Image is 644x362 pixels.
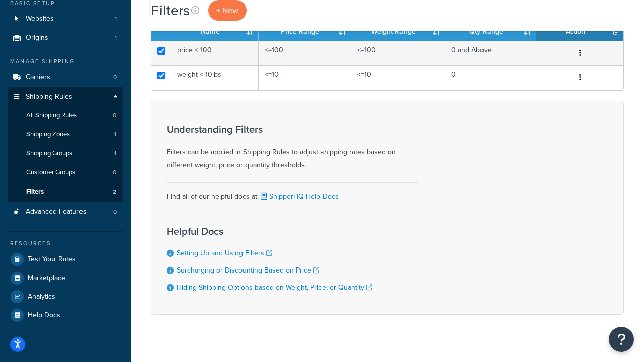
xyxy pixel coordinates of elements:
[445,23,536,41] th: Qty Range: activate to sort column ascending
[171,41,259,65] td: price < 100
[26,93,72,101] span: Shipping Rules
[167,124,418,135] h3: Understanding Filters
[26,149,72,158] span: Shipping Groups
[26,34,48,42] span: Origins
[167,226,372,237] h3: Helpful Docs
[8,250,123,268] a: Test Your Rates
[259,191,339,202] a: ShipperHQ Help Docs
[8,57,123,66] div: Manage Shipping
[8,68,123,87] a: Carriers 0
[151,1,190,20] h1: Filters
[8,29,123,47] a: Origins 1
[26,188,44,196] span: Filters
[8,144,123,163] a: Shipping Groups 1
[26,73,50,82] span: Carriers
[177,248,272,258] a: Setting Up and Using Filters
[351,23,445,41] th: Weight Range: activate to sort column ascending
[351,41,445,65] td: <=100
[167,124,418,172] div: Filters can be applied in Shipping Rules to adjust shipping rates based on different weight, pric...
[8,87,123,106] a: Shipping Rules
[8,106,123,125] a: All Shipping Rules 0
[351,65,445,90] td: <=10
[28,293,55,301] span: Analytics
[609,327,634,352] button: Open Resource Center
[113,208,117,216] span: 0
[259,65,351,90] td: <=10
[113,168,116,177] span: 0
[115,15,117,23] span: 1
[445,65,536,90] td: 0
[115,34,117,42] span: 1
[113,188,116,196] span: 2
[8,269,123,287] a: Marketplace
[8,288,123,306] a: Analytics
[8,106,123,125] li: All Shipping Rules
[171,65,259,90] td: weight < 10lbs
[8,125,123,144] a: Shipping Zones 1
[259,23,351,41] th: Price Range: activate to sort column ascending
[445,41,536,65] td: 0 and Above
[114,130,116,139] span: 1
[8,239,123,248] div: Resources
[8,183,123,201] li: Filters
[114,149,116,158] span: 1
[167,182,418,203] div: Find all of our helpful docs at:
[26,130,70,139] span: Shipping Zones
[8,29,123,47] li: Origins
[8,87,123,202] li: Shipping Rules
[8,203,123,221] li: Advanced Features
[113,73,117,82] span: 0
[8,163,123,182] a: Customer Groups 0
[8,10,123,28] li: Websites
[8,10,123,28] a: Websites 1
[8,125,123,144] li: Shipping Zones
[8,144,123,163] li: Shipping Groups
[28,311,60,320] span: Help Docs
[26,208,87,216] span: Advanced Features
[8,183,123,201] a: Filters 2
[8,68,123,87] li: Carriers
[8,203,123,221] a: Advanced Features 0
[177,282,372,293] a: Hiding Shipping Options based on Weight, Price, or Quantity
[536,23,623,41] th: Action: activate to sort column ascending
[171,23,259,41] th: Name: activate to sort column ascending
[26,15,54,23] span: Websites
[26,168,75,177] span: Customer Groups
[177,265,319,276] a: Surcharging or Discounting Based on Price
[8,306,123,324] a: Help Docs
[113,111,116,120] span: 0
[28,255,76,264] span: Test Your Rates
[26,111,77,120] span: All Shipping Rules
[216,5,238,16] span: + New
[8,163,123,182] li: Customer Groups
[28,274,65,283] span: Marketplace
[259,41,351,65] td: <=100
